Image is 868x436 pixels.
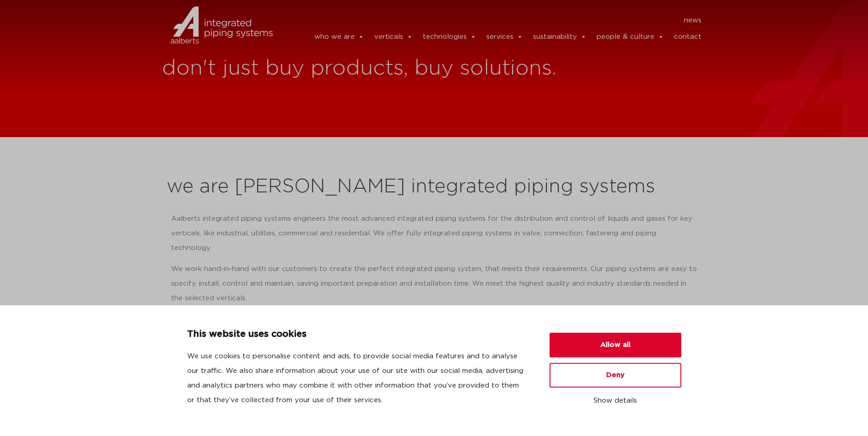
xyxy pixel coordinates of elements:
[597,28,664,46] a: people & culture
[167,176,702,198] h2: we are [PERSON_NAME] integrated piping systems
[550,363,681,388] button: Deny
[187,349,528,408] p: We use cookies to personalise content and ads, to provide social media features and to analyse ou...
[374,28,413,46] a: verticals
[171,212,697,255] p: Aalberts integrated piping systems engineers the most advanced integrated piping systems for the ...
[423,28,476,46] a: technologies
[684,13,701,28] a: news
[533,28,587,46] a: sustainability
[187,327,528,342] p: This website uses cookies
[550,393,681,409] button: Show details
[286,13,702,28] nav: Menu
[486,28,523,46] a: services
[550,333,681,357] button: Allow all
[674,28,701,46] a: contact
[171,262,697,306] p: We work hand-in-hand with our customers to create the perfect integrated piping system, that meet...
[314,28,364,46] a: who we are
